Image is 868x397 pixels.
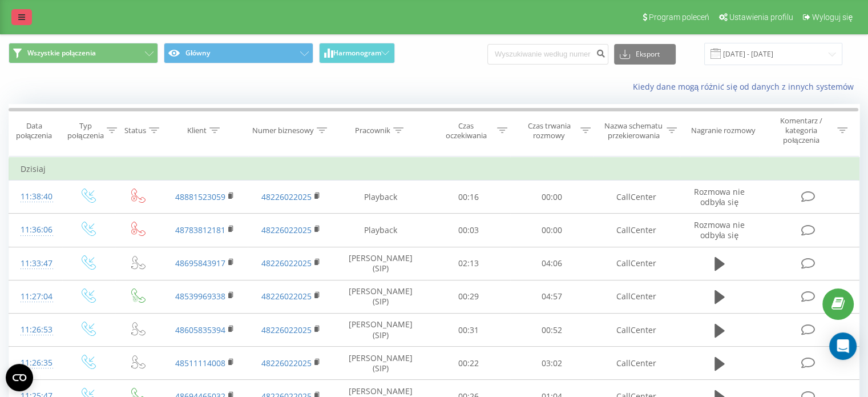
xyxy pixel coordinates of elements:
[27,49,96,58] span: Wszystkie połączenia
[812,13,853,22] span: Wyloguj się
[510,181,593,214] td: 00:00
[510,280,593,313] td: 04:57
[593,181,679,214] td: CallCenter
[520,121,578,141] div: Czas trwania rozmowy
[333,49,381,57] span: Harmonogram
[694,219,745,240] span: Rozmowa nie odbyła się
[334,214,427,247] td: Playback
[427,181,510,214] td: 00:16
[768,116,834,145] div: Komentarz / kategoria połączenia
[604,121,664,141] div: Nazwa schematu przekierowania
[21,252,51,275] div: 11:33:47
[21,319,51,341] div: 11:26:53
[175,291,225,302] a: 48539969338
[21,286,51,308] div: 11:27:04
[510,247,593,280] td: 04:06
[9,121,59,141] div: Data połączenia
[175,258,225,268] a: 48695843917
[164,43,313,63] button: Główny
[729,13,793,22] span: Ustawienia profilu
[691,126,756,135] div: Nagranie rozmowy
[438,121,495,141] div: Czas oczekiwania
[175,224,225,235] a: 48783812181
[427,347,510,380] td: 00:22
[510,314,593,347] td: 00:52
[334,280,427,313] td: [PERSON_NAME] (SIP)
[9,158,859,181] td: Dzisiaj
[427,214,510,247] td: 00:03
[355,126,390,135] div: Pracownik
[261,358,312,368] a: 48226022025
[593,314,679,347] td: CallCenter
[593,280,679,313] td: CallCenter
[21,186,51,208] div: 11:38:40
[694,186,745,207] span: Rozmowa nie odbyła się
[334,181,427,214] td: Playback
[261,324,312,335] a: 48226022025
[187,126,207,135] div: Klient
[252,126,314,135] div: Numer biznesowy
[319,43,395,63] button: Harmonogram
[593,247,679,280] td: CallCenter
[21,352,51,374] div: 11:26:35
[829,332,857,360] div: Open Intercom Messenger
[334,314,427,347] td: [PERSON_NAME] (SIP)
[175,191,225,202] a: 48881523059
[261,291,312,302] a: 48226022025
[124,126,146,135] div: Status
[334,247,427,280] td: [PERSON_NAME] (SIP)
[21,219,51,241] div: 11:36:06
[427,247,510,280] td: 02:13
[175,324,225,335] a: 48605835394
[632,81,859,92] a: Kiedy dane mogą różnić się od danych z innych systemów
[261,191,312,202] a: 48226022025
[334,347,427,380] td: [PERSON_NAME] (SIP)
[510,214,593,247] td: 00:00
[487,44,608,65] input: Wyszukiwanie według numeru
[510,347,593,380] td: 03:02
[593,214,679,247] td: CallCenter
[427,314,510,347] td: 00:31
[67,121,103,141] div: Typ połączenia
[175,358,225,368] a: 48511114008
[593,347,679,380] td: CallCenter
[261,224,312,235] a: 48226022025
[427,280,510,313] td: 00:29
[261,258,312,268] a: 48226022025
[614,44,676,65] button: Eksport
[9,43,158,63] button: Wszystkie połączenia
[6,364,33,391] button: Open CMP widget
[649,13,709,22] span: Program poleceń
